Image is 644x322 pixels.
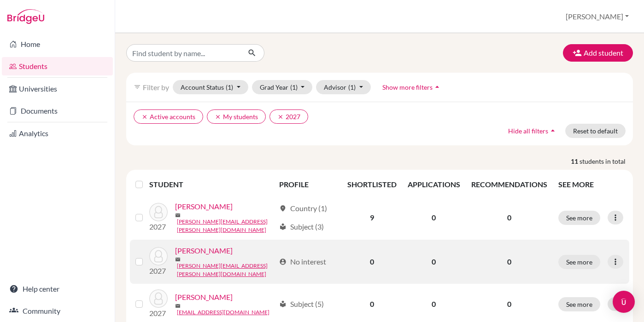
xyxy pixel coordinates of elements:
[177,308,269,316] a: [EMAIL_ADDRESS][DOMAIN_NAME]
[562,8,633,25] button: [PERSON_NAME]
[149,221,168,232] p: 2027
[466,173,553,195] th: RECOMMENDATIONS
[149,265,168,276] p: 2027
[580,156,633,166] span: students in total
[175,257,181,262] span: mail
[279,256,326,267] div: No interest
[2,280,113,298] a: Help center
[500,124,565,138] button: Hide all filtersarrow_drop_up
[342,240,402,284] td: 0
[279,299,324,310] div: Subject (5)
[565,124,626,138] button: Reset to default
[215,114,221,120] i: clear
[149,203,168,221] img: Arnez, Benjamin
[471,212,547,223] p: 0
[269,109,308,124] button: clear2027
[126,44,240,62] input: Find student by name...
[175,303,181,309] span: mail
[175,201,233,212] a: [PERSON_NAME]
[613,291,635,313] div: Open Intercom Messenger
[563,44,633,62] button: Add student
[134,109,203,124] button: clearActive accounts
[402,173,466,195] th: APPLICATIONS
[433,82,442,92] i: arrow_drop_up
[558,255,600,269] button: See more
[2,35,113,53] a: Home
[141,114,148,120] i: clear
[177,218,275,234] a: [PERSON_NAME][EMAIL_ADDRESS][PERSON_NAME][DOMAIN_NAME]
[279,223,287,230] span: local_library
[175,245,233,256] a: [PERSON_NAME]
[2,57,113,75] a: Students
[134,83,141,91] i: filter_list
[316,80,371,94] button: Advisor(1)
[471,256,547,267] p: 0
[508,127,548,135] span: Hide all filters
[143,83,169,92] span: Filter by
[290,83,298,91] span: (1)
[279,205,287,212] span: location_on
[348,83,356,91] span: (1)
[149,247,168,265] img: Cardona, Carlos
[342,173,402,195] th: SHORTLISTED
[571,156,580,166] strong: 11
[382,83,433,91] span: Show more filters
[207,109,266,124] button: clearMy students
[2,102,113,120] a: Documents
[226,83,233,91] span: (1)
[342,195,402,240] td: 9
[149,173,274,195] th: STUDENT
[548,126,557,135] i: arrow_drop_up
[177,262,275,278] a: [PERSON_NAME][EMAIL_ADDRESS][PERSON_NAME][DOMAIN_NAME]
[2,124,113,143] a: Analytics
[375,80,450,94] button: Show more filtersarrow_drop_up
[175,292,233,303] a: [PERSON_NAME]
[553,173,629,195] th: SEE MORE
[7,9,44,24] img: Bridge-U
[279,221,324,232] div: Subject (3)
[252,80,313,94] button: Grad Year(1)
[471,299,547,310] p: 0
[558,297,600,311] button: See more
[2,80,113,98] a: Universities
[279,203,327,214] div: Country (1)
[173,80,248,94] button: Account Status(1)
[279,258,287,265] span: account_circle
[558,211,600,225] button: See more
[149,308,168,319] p: 2027
[274,173,342,195] th: PROFILE
[279,300,287,308] span: local_library
[149,289,168,308] img: Castro, Leonardo
[277,114,284,120] i: clear
[175,213,181,218] span: mail
[2,302,113,320] a: Community
[402,240,466,284] td: 0
[402,195,466,240] td: 0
